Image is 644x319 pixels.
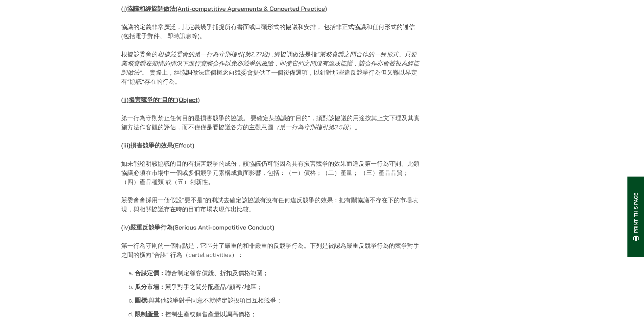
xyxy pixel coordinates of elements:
u: (Effect) [173,141,194,149]
em: 3.5 [334,123,343,131]
em: 段）。 [342,123,361,131]
strong: 瓜分市場： [135,283,165,291]
p: 競委會會採用一個假設“要不是”的測試去確定該協議有沒有任何違反競爭的效果：把有關協議不存在下的市場表現，與相關協議存在時的目前市場表現作出比較。 [121,195,423,214]
li: 聯合制定顧客價錢、折扣及價格範圍； [135,268,423,277]
u: “ [159,96,162,104]
p: 根據競委會的 , 經協調做法是指 。 實際上，經協調做法這個概念向競委會提供了一個後備選項，以針對那些違反競爭行為但又難以界定有“協議”存在的行為。 [121,50,423,86]
em: 第 [245,50,251,58]
em: ( [243,50,245,58]
em: 業務實體之間合作的一種形式。只要業務實體在知情的情況下進行實際合作以免卻競爭的風險，即使它們之間沒有達成協議，該合作亦會被視為經協調做法 [121,50,420,76]
em: 段 [262,50,268,58]
p: 協議的定義非常廣泛，其定義幾乎捕捉所有書面或口頭形式的協議和安排， 包括非正式協議和任何形式的通信(包括電子郵件、 即時訊息等)。 [121,22,423,41]
em: 根據競委會的第一行為守則指引 [158,50,243,58]
u: ”(Object) [174,96,200,104]
p: 第一行為守則的一個特點是，它區分了嚴重的和非嚴重的反競爭行為。下列是被認為嚴重反競爭行為的競爭對手之間的橫向“合謀” 行為（cartel activities）： [121,241,423,259]
em: ) [268,50,270,58]
u: (i) [121,5,127,12]
u: (Anti-competitive Agreements & Concerted Practice) [175,5,327,12]
u: 損害競爭的 [128,96,159,104]
u: 嚴重反競爭行為 [130,223,173,231]
li: 控制生產或銷售產量以調高價格； [135,310,423,319]
u: 目的 [162,96,174,104]
strong: 合謀定價： [135,269,165,277]
li: 競爭對手之間分配產品/顧客/地區； [135,282,423,291]
em: “ [317,50,319,58]
u: 損害競爭的效果 [130,141,173,149]
p: 如未能證明該協議的目的有損害競爭的成份，該協議仍可能因為具有損害競爭的效果而違反第一行為守則。此類協議必須在市場中一個或多個競爭元素構成負面影響，包括：（一）價格；（二）產量； （三）產品品質；... [121,159,423,186]
em: ” [140,69,142,76]
em: （第一行為守則指引第 [273,123,334,131]
u: (iii) [121,141,130,149]
li: 與其他競爭對手同意不就特定競投項目互相競爭； [135,296,423,305]
u: (iv) [121,223,130,231]
u: (Serious Anti-competitive Conduct) [173,223,275,231]
p: 第一行為守則禁止任何目的是損害競爭的協議。 要確定某協議的“目的”，須對該協議的用途按其上文下理及其實施方法作客觀的評估，而不僅僅是看協議各方的主觀意圖 [121,113,423,132]
em: 2.27 [251,50,262,58]
strong: 圍標: [135,296,148,304]
strong: 限制產量： [135,310,165,318]
u: (ii) [121,96,129,104]
u: 協議和經協調做法 [127,5,175,12]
